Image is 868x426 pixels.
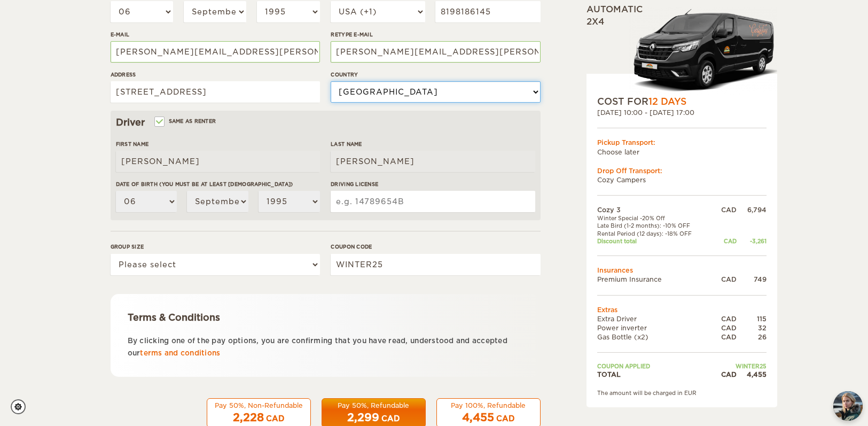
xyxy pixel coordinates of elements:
td: Choose later [597,148,767,157]
img: Freyja at Cozy Campers [833,391,863,421]
a: Cookie settings [11,399,33,414]
input: e.g. example@example.com [111,41,320,63]
label: Coupon code [331,243,540,251]
td: Premium Insurance [597,275,711,284]
div: CAD [711,332,737,342]
div: Pay 100%, Refundable [443,401,534,410]
div: [DATE] 10:00 - [DATE] 17:00 [597,108,767,117]
label: Country [331,71,540,79]
div: 4,455 [737,370,767,379]
div: CAD [711,314,737,323]
td: Rental Period (12 days): -18% OFF [597,230,711,237]
label: E-mail [111,30,320,38]
input: e.g. 1 234 567 890 [435,1,540,22]
input: e.g. Street, City, Zip Code [111,81,320,103]
div: 115 [737,314,767,323]
span: 2,228 [233,411,264,424]
label: Last Name [331,140,535,148]
span: 4,455 [462,411,494,424]
div: COST FOR [597,95,767,108]
div: The amount will be charged in EUR [597,389,767,396]
td: TOTAL [597,370,711,379]
td: Extra Driver [597,314,711,323]
div: CAD [266,413,284,424]
td: WINTER25 [711,362,767,370]
div: 749 [737,275,767,284]
div: Driver [116,116,535,129]
a: terms and conditions [140,349,220,357]
div: CAD [711,205,737,214]
td: Cozy 3 [597,205,711,214]
td: Extras [597,305,767,314]
label: Date of birth (You must be at least [DEMOGRAPHIC_DATA]) [116,180,320,188]
input: e.g. example@example.com [331,41,540,63]
div: CAD [711,275,737,284]
div: Pickup Transport: [597,138,767,147]
div: CAD [711,370,737,379]
input: e.g. Smith [331,151,535,172]
button: chat-button [833,391,863,421]
div: CAD [711,237,737,245]
span: 12 Days [648,96,686,107]
input: e.g. William [116,151,320,172]
p: By clicking one of the pay options, you are confirming that you have read, understood and accepte... [128,335,523,360]
label: Address [111,71,320,79]
td: Winter Special -20% Off [597,214,711,222]
td: Discount total [597,237,711,245]
div: Pay 50%, Refundable [329,401,419,410]
td: Gas Bottle (x2) [597,332,711,342]
div: CAD [496,413,514,424]
div: 6,794 [737,205,767,214]
div: -3,261 [737,237,767,245]
td: Late Bird (1-2 months): -10% OFF [597,222,711,229]
input: e.g. 14789654B [331,191,535,212]
label: Same as renter [155,116,216,126]
td: Cozy Campers [597,175,767,184]
div: 26 [737,332,767,342]
td: Insurances [597,266,767,275]
div: Pay 50%, Non-Refundable [214,401,304,410]
label: Retype E-mail [331,30,540,38]
div: CAD [381,413,400,424]
div: 32 [737,323,767,332]
img: Langur-m-c-logo-2.png [629,7,777,95]
td: Power inverter [597,323,711,332]
input: Same as renter [155,119,162,126]
label: Group size [111,243,320,251]
div: Automatic 2x4 [587,4,777,95]
label: First Name [116,140,320,148]
span: 2,299 [347,411,379,424]
div: Terms & Conditions [128,311,523,324]
td: Coupon applied [597,362,711,370]
div: Drop Off Transport: [597,166,767,175]
label: Driving License [331,180,535,188]
div: CAD [711,323,737,332]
